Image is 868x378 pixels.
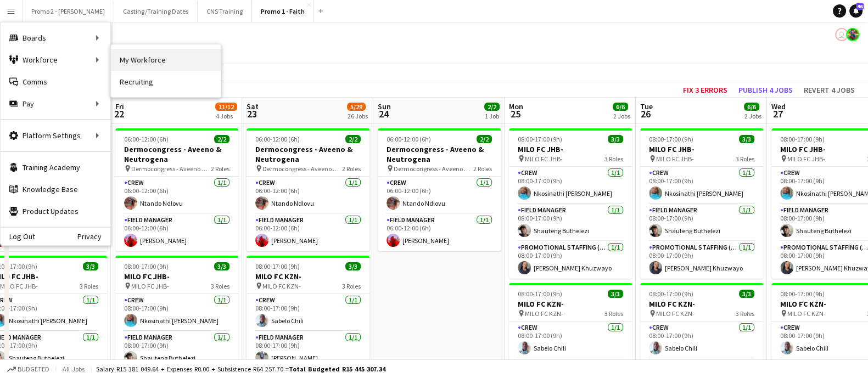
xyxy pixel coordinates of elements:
[131,282,169,290] span: MILO FC JHB-
[604,309,623,318] span: 3 Roles
[342,282,361,290] span: 3 Roles
[656,155,694,163] span: MILO FC JHB-
[780,290,825,298] span: 08:00-17:00 (9h)
[640,241,763,279] app-card-role: Promotional Staffing (Brand Ambassadors)1/108:00-17:00 (9h)[PERSON_NAME] Khuzwayo
[247,101,259,111] span: Sat
[739,135,754,143] span: 3/3
[115,144,238,164] h3: Dermocongress - Aveeno & Neutrogena
[247,294,369,331] app-card-role: Crew1/108:00-17:00 (9h)Sabelo Chili
[342,165,361,173] span: 2 Roles
[1,93,110,115] div: Pay
[787,155,825,163] span: MILO FC JHB-
[1,71,110,93] a: Comms
[115,101,124,111] span: Fri
[744,103,759,111] span: 6/6
[387,135,431,143] span: 06:00-12:00 (6h)
[115,294,238,331] app-card-role: Crew1/108:00-17:00 (9h)Nkosinathi [PERSON_NAME]
[115,214,238,251] app-card-role: Field Manager1/106:00-12:00 (6h)[PERSON_NAME]
[115,272,238,281] h3: MILO FC JHB-
[255,135,300,143] span: 06:00-12:00 (6h)
[736,155,754,163] span: 3 Roles
[509,204,632,241] app-card-role: Field Manager1/108:00-17:00 (9h)Shauteng Buthelezi
[509,299,632,309] h3: MILO FC KZN-
[378,101,391,111] span: Sun
[216,112,237,120] div: 4 Jobs
[345,262,361,270] span: 3/3
[509,128,632,279] app-job-card: 08:00-17:00 (9h)3/3MILO FC JHB- MILO FC JHB-3 RolesCrew1/108:00-17:00 (9h)Nkosinathi [PERSON_NAME...
[214,262,229,270] span: 3/3
[124,262,169,270] span: 08:00-17:00 (9h)
[507,108,523,120] span: 25
[83,262,98,270] span: 3/3
[608,290,623,298] span: 3/3
[124,135,169,143] span: 06:00-12:00 (6h)
[60,365,87,373] span: All jobs
[518,135,562,143] span: 08:00-17:00 (9h)
[1,178,110,200] a: Knowledge Base
[5,363,51,375] button: Budgeted
[376,108,391,120] span: 24
[846,28,859,41] app-user-avatar: Faith Mphafudi
[115,128,238,251] app-job-card: 06:00-12:00 (6h)2/2Dermocongress - Aveeno & Neutrogena Dermocongress - Aveeno & Neutrogena2 Roles...
[111,71,221,93] a: Recruiting
[485,112,499,120] div: 1 Job
[734,83,797,97] button: Publish 4 jobs
[115,177,238,214] app-card-role: Crew1/106:00-12:00 (6h)Ntando Ndlovu
[770,108,786,120] span: 27
[640,299,763,309] h3: MILO FC KZN-
[835,28,848,41] app-user-avatar: Tesa Nicolau
[849,4,863,18] a: 46
[347,103,366,111] span: 5/29
[214,135,229,143] span: 2/2
[744,112,761,120] div: 2 Jobs
[247,144,369,164] h3: Dermocongress - Aveeno & Neutrogena
[247,128,369,251] app-job-card: 06:00-12:00 (6h)2/2Dermocongress - Aveeno & Neutrogena Dermocongress - Aveeno & Neutrogena2 Roles...
[252,1,314,22] button: Promo 1 - Faith
[736,309,754,318] span: 3 Roles
[96,365,385,373] div: Salary R15 381 049.64 + Expenses R0.00 + Subsistence R64 257.70 =
[640,204,763,241] app-card-role: Field Manager1/108:00-17:00 (9h)Shauteng Buthelezi
[115,331,238,369] app-card-role: Field Manager1/108:00-17:00 (9h)Shauteng Buthelezi
[739,290,754,298] span: 3/3
[640,101,653,111] span: Tue
[23,1,114,22] button: Promo 2 - [PERSON_NAME]
[1,49,110,71] div: Workforce
[18,365,49,373] span: Budgeted
[247,214,369,251] app-card-role: Field Manager1/106:00-12:00 (6h)[PERSON_NAME]
[477,135,492,143] span: 2/2
[509,241,632,279] app-card-role: Promotional Staffing (Brand Ambassadors)1/108:00-17:00 (9h)[PERSON_NAME] Khuzwayo
[640,128,763,279] app-job-card: 08:00-17:00 (9h)3/3MILO FC JHB- MILO FC JHB-3 RolesCrew1/108:00-17:00 (9h)Nkosinathi [PERSON_NAME...
[262,165,342,173] span: Dermocongress - Aveeno & Neutrogena
[509,101,523,111] span: Mon
[378,214,501,251] app-card-role: Field Manager1/106:00-12:00 (6h)[PERSON_NAME]
[639,108,653,120] span: 26
[518,290,562,298] span: 08:00-17:00 (9h)
[111,49,221,71] a: My Workforce
[787,309,826,318] span: MILO FC KZN-
[198,1,252,22] button: CNS Training
[77,232,110,241] a: Privacy
[640,167,763,204] app-card-role: Crew1/108:00-17:00 (9h)Nkosinathi [PERSON_NAME]
[80,282,98,290] span: 3 Roles
[255,262,300,270] span: 08:00-17:00 (9h)
[649,290,693,298] span: 08:00-17:00 (9h)
[613,112,630,120] div: 2 Jobs
[289,365,385,373] span: Total Budgeted R15 445 307.34
[525,309,563,318] span: MILO FC KZN-
[509,321,632,359] app-card-role: Crew1/108:00-17:00 (9h)Sabelo Chili
[780,135,825,143] span: 08:00-17:00 (9h)
[608,135,623,143] span: 3/3
[378,144,501,164] h3: Dermocongress - Aveeno & Neutrogena
[604,155,623,163] span: 3 Roles
[211,165,229,173] span: 2 Roles
[509,167,632,204] app-card-role: Crew1/108:00-17:00 (9h)Nkosinathi [PERSON_NAME]
[378,128,501,251] div: 06:00-12:00 (6h)2/2Dermocongress - Aveeno & Neutrogena Dermocongress - Aveeno & Neutrogena2 Roles...
[114,108,124,120] span: 22
[215,103,237,111] span: 11/12
[348,112,368,120] div: 26 Jobs
[131,165,211,173] span: Dermocongress - Aveeno & Neutrogena
[378,177,501,214] app-card-role: Crew1/106:00-12:00 (6h)Ntando Ndlovu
